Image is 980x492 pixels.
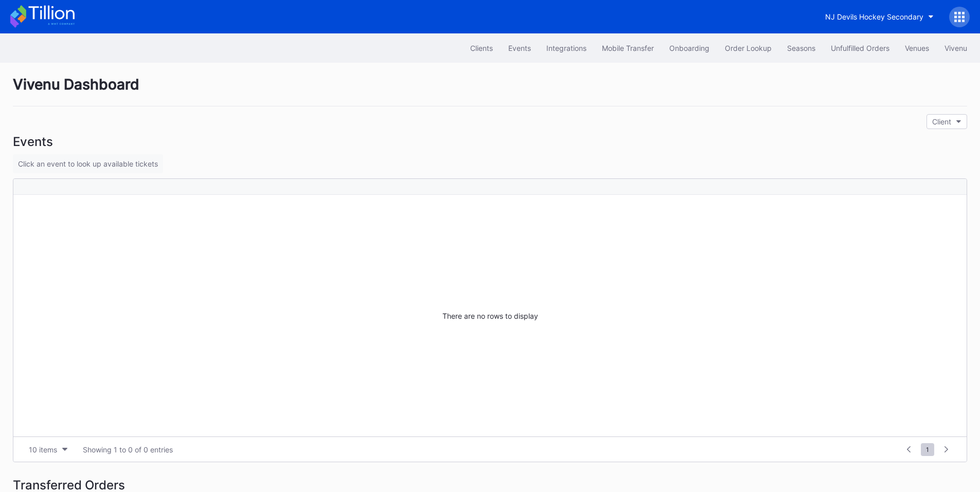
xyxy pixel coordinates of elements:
button: Venues [897,39,937,58]
div: Events [508,44,531,52]
button: Order Lookup [717,39,779,58]
div: Onboarding [669,44,709,52]
div: Showing 1 to 0 of 0 entries [83,445,173,454]
button: Vivenu [937,39,975,58]
button: NJ Devils Hockey Secondary [817,7,941,26]
div: Click an event to look up available tickets [13,154,163,173]
div: Seasons [787,44,815,52]
div: NJ Devils Hockey Secondary [825,12,923,21]
button: Seasons [779,39,823,58]
div: Vivenu [945,44,967,52]
div: Order Lookup [725,44,772,52]
div: Unfulfilled Orders [831,44,889,52]
div: There are no rows to display [13,195,967,436]
button: Clients [462,39,501,58]
div: Vivenu Dashboard [13,76,967,106]
div: 10 items [29,445,57,454]
div: Venues [905,44,929,52]
button: Onboarding [662,39,717,58]
div: Integrations [546,44,586,52]
button: Events [501,39,539,58]
div: Clients [470,44,493,52]
button: 10 items [24,443,73,457]
button: Integrations [539,39,594,58]
div: Events [13,134,967,149]
button: Client [926,114,967,129]
div: Mobile Transfer [602,44,654,52]
div: Client [932,117,951,126]
span: 1 [921,443,934,456]
button: Mobile Transfer [594,39,662,58]
button: Unfulfilled Orders [823,39,897,58]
